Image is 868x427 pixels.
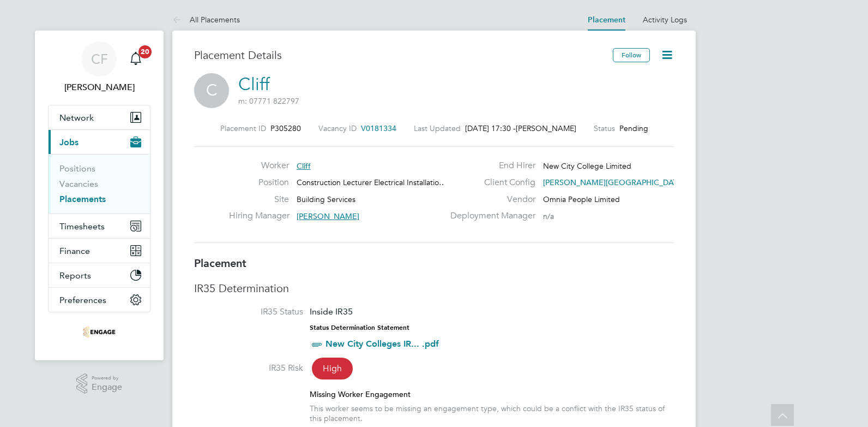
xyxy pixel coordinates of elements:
label: Vendor [444,194,535,205]
span: [DATE] 17:30 - [465,123,516,133]
span: High [312,358,353,379]
button: Jobs [49,130,150,154]
span: CF [91,52,108,66]
span: Preferences [59,295,106,305]
a: Cliff [238,74,269,95]
span: Pending [619,123,648,133]
span: Timesheets [59,221,105,232]
a: Placement [588,15,625,25]
button: Network [49,105,150,129]
span: Construction Lecturer Electrical Installatio… [297,177,447,187]
img: omniapeople-logo-retina.png [83,323,116,341]
a: Positions [59,163,95,174]
h3: IR35 Determination [194,281,674,295]
span: [PERSON_NAME][GEOGRAPHIC_DATA] [543,177,684,187]
span: Engage [92,383,122,392]
nav: Main navigation [35,31,164,360]
label: IR35 Status [194,306,303,318]
h3: Placement Details [194,48,605,62]
label: Client Config [444,177,535,188]
label: Hiring Manager [229,210,289,222]
span: Inside IR35 [310,306,353,317]
label: Placement ID [220,123,266,133]
span: [PERSON_NAME] [297,211,359,221]
div: This worker seems to be missing an engagement type, which could be a conflict with the IR35 statu... [310,404,674,423]
span: Jobs [59,137,79,147]
label: Worker [229,160,289,171]
label: Site [229,194,289,205]
a: 20 [125,41,147,76]
span: n/a [543,211,554,221]
span: Reports [59,270,91,281]
label: End Hirer [444,160,535,171]
span: Cliff [297,161,311,171]
span: Finance [59,246,90,256]
a: Go to home page [48,323,150,341]
span: C [194,73,229,108]
button: Reports [49,263,150,287]
span: P305280 [270,123,301,133]
label: Last Updated [414,123,461,133]
label: IR35 Risk [194,363,303,374]
a: Powered byEngage [76,373,123,394]
button: Finance [49,239,150,263]
span: Powered by [92,373,122,383]
a: Vacancies [59,179,98,189]
a: Activity Logs [643,15,687,25]
button: Timesheets [49,214,150,238]
b: Placement [194,257,246,270]
div: Jobs [49,154,150,213]
span: Omnia People Limited [543,194,620,204]
label: Vacancy ID [318,123,357,133]
span: Building Services [297,194,355,204]
span: [PERSON_NAME] [516,123,576,133]
span: Cam Fisher [48,81,150,94]
button: Follow [613,48,650,62]
span: V0181334 [361,123,396,133]
a: All Placements [172,15,240,25]
div: Missing Worker Engagement [310,389,674,399]
span: Network [59,112,94,123]
label: Position [229,177,289,188]
a: CF[PERSON_NAME] [48,41,150,94]
label: Status [594,123,615,133]
span: 20 [138,45,152,58]
span: m: 07771 822797 [238,96,299,106]
a: New City Colleges IR... .pdf [325,339,439,349]
button: Preferences [49,288,150,312]
strong: Status Determination Statement [310,324,409,331]
label: Deployment Manager [444,210,535,222]
span: New City College Limited [543,161,631,171]
a: Placements [59,194,106,204]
